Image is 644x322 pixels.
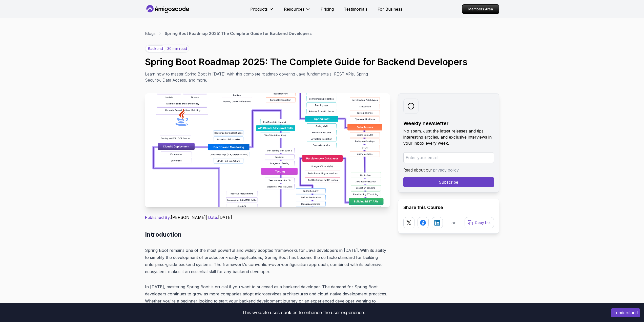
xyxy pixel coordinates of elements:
[145,30,156,36] a: Blogs
[344,6,367,12] a: Testimonials
[403,120,494,127] h2: Weekly newsletter
[145,215,171,220] span: Published By:
[284,6,304,12] p: Resources
[451,220,456,226] p: or
[465,217,494,228] button: Copy link
[462,5,499,14] p: Members Area
[145,231,390,239] h2: Introduction
[433,167,459,173] a: privacy policy
[4,307,603,318] div: This website uses cookies to enhance the user experience.
[378,6,402,12] a: For Business
[250,6,274,16] button: Products
[321,6,334,12] a: Pricing
[462,4,499,14] a: Members Area
[145,57,499,67] h1: Spring Boot Roadmap 2025: The Complete Guide for Backend Developers
[475,220,491,225] p: Copy link
[145,214,390,220] p: [PERSON_NAME] | [DATE]
[145,283,390,312] p: In [DATE], mastering Spring Boot is crucial if you want to succeed as a backend developer. The de...
[403,128,494,146] p: No spam. Just the latest releases and tips, interesting articles, and exclusive interviews in you...
[611,308,640,317] button: Accept cookies
[145,247,390,275] p: Spring Boot remains one of the most powerful and widely adopted frameworks for Java developers in...
[167,46,187,51] p: 30 min read
[145,71,372,83] p: Learn how to master Spring Boot in [DATE] with this complete roadmap covering Java fundamentals, ...
[403,152,494,163] input: Enter your email
[403,167,494,173] p: Read about our .
[403,177,494,187] button: Subscribe
[250,6,268,12] p: Products
[403,204,494,211] h2: Share this Course
[165,30,312,36] p: Spring Boot Roadmap 2025: The Complete Guide for Backend Developers
[208,215,218,220] span: Date:
[284,6,310,16] button: Resources
[146,45,165,52] p: backend
[145,93,390,207] img: Spring Boot Roadmap 2025: The Complete Guide for Backend Developers thumbnail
